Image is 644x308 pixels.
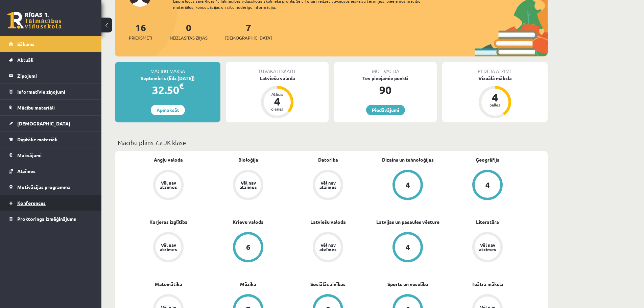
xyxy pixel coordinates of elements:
[238,156,258,163] a: Bioloģija
[226,75,329,82] div: Latviešu valoda
[17,41,34,47] span: Sākums
[366,105,405,115] a: Piedāvājumi
[9,36,93,52] a: Sākums
[318,181,337,189] div: Vēl nav atzīmes
[159,243,178,252] div: Vēl nav atzīmes
[128,232,208,264] a: Vēl nav atzīmes
[334,62,437,75] div: Motivācija
[17,147,93,163] legend: Maksājumi
[179,81,184,91] span: €
[17,136,57,142] span: Digitālie materiāli
[310,218,346,226] a: Latviešu valoda
[406,243,410,251] div: 4
[485,92,505,103] div: 4
[9,195,93,211] a: Konferences
[318,243,337,252] div: Vēl nav atzīmes
[9,84,93,99] a: Informatīvie ziņojumi
[115,62,220,75] div: Mācību maksa
[476,218,499,226] a: Literatūra
[7,12,62,29] a: Rīgas 1. Tālmācības vidusskola
[334,82,437,98] div: 90
[17,120,70,126] span: [DEMOGRAPHIC_DATA]
[225,34,272,41] span: [DEMOGRAPHIC_DATA]
[246,243,251,251] div: 6
[17,57,33,63] span: Aktuāli
[448,232,527,264] a: Vēl nav atzīmes
[485,181,490,189] div: 4
[368,170,448,202] a: 4
[382,156,434,163] a: Dizains un tehnoloģijas
[442,62,548,75] div: Pēdējā atzīme
[239,181,258,189] div: Vēl nav atzīmes
[17,200,46,206] span: Konferences
[472,281,503,288] a: Teātra māksla
[267,107,287,111] div: dienas
[129,21,152,41] a: 16Priekšmeti
[406,181,410,189] div: 4
[9,163,93,179] a: Atzīmes
[159,181,178,189] div: Vēl nav atzīmes
[17,168,35,174] span: Atzīmes
[128,170,208,202] a: Vēl nav atzīmes
[288,232,368,264] a: Vēl nav atzīmes
[208,170,288,202] a: Vēl nav atzīmes
[9,68,93,84] a: Ziņojumi
[9,147,93,163] a: Maksājumi
[442,75,548,82] div: Vizuālā māksla
[267,92,287,96] div: Atlicis
[17,84,93,99] legend: Informatīvie ziņojumi
[9,100,93,115] a: Mācību materiāli
[129,34,152,41] span: Priekšmeti
[233,218,264,226] a: Krievu valoda
[334,75,437,82] div: Tev pieejamie punkti
[155,281,182,288] a: Matemātika
[9,132,93,147] a: Digitālie materiāli
[9,52,93,68] a: Aktuāli
[387,281,428,288] a: Sports un veselība
[17,184,71,190] span: Motivācijas programma
[310,281,345,288] a: Sociālās zinības
[368,232,448,264] a: 4
[442,75,548,119] a: Vizuālā māksla 4 balles
[115,75,220,82] div: Septembris (līdz [DATE])
[9,211,93,227] a: Proktoringa izmēģinājums
[448,170,527,202] a: 4
[226,75,329,119] a: Latviešu valoda Atlicis 4 dienas
[478,243,497,252] div: Vēl nav atzīmes
[170,21,208,41] a: 0Neizlasītās ziņas
[17,216,76,222] span: Proktoringa izmēģinājums
[226,62,329,75] div: Tuvākā ieskaite
[240,281,256,288] a: Mūzika
[318,156,338,163] a: Datorika
[9,116,93,131] a: [DEMOGRAPHIC_DATA]
[376,218,439,226] a: Latvijas un pasaules vēsture
[208,232,288,264] a: 6
[476,156,500,163] a: Ģeogrāfija
[9,179,93,195] a: Motivācijas programma
[225,21,272,41] a: 7[DEMOGRAPHIC_DATA]
[288,170,368,202] a: Vēl nav atzīmes
[267,96,287,107] div: 4
[151,105,185,115] a: Apmaksāt
[115,82,220,98] div: 32.50
[17,104,55,111] span: Mācību materiāli
[118,138,545,147] p: Mācību plāns 7.a JK klase
[17,68,93,84] legend: Ziņojumi
[170,34,208,41] span: Neizlasītās ziņas
[149,218,188,226] a: Karjeras izglītība
[485,103,505,107] div: balles
[154,156,183,163] a: Angļu valoda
